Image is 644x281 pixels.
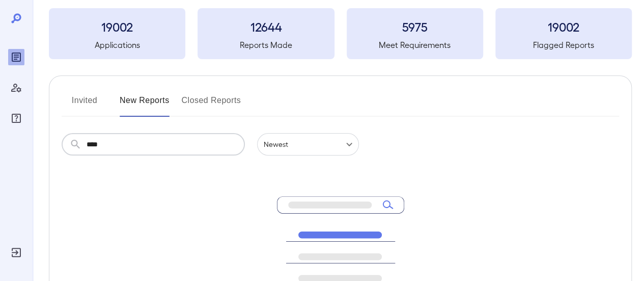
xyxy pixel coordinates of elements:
[495,39,632,51] h5: Flagged Reports
[257,133,359,156] div: Newest
[198,39,334,51] h5: Reports Made
[182,92,241,117] button: Closed Reports
[62,92,107,117] button: Invited
[49,8,632,59] summary: 19002Applications12644Reports Made5975Meet Requirements19002Flagged Reports
[8,110,24,126] div: FAQ
[347,18,483,35] h3: 5975
[198,18,334,35] h3: 12644
[347,39,483,51] h5: Meet Requirements
[49,18,185,35] h3: 19002
[8,244,24,261] div: Log Out
[8,80,24,96] div: Manage Users
[49,39,185,51] h5: Applications
[8,49,24,65] div: Reports
[120,92,170,117] button: New Reports
[495,18,632,35] h3: 19002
